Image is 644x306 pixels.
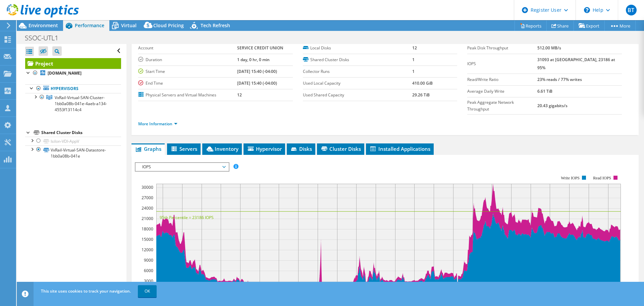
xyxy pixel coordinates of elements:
label: Local Disks [303,45,412,51]
b: [DATE] 15:40 (-04:00) [237,80,277,86]
text: 18000 [142,226,153,232]
label: Shared Cluster Disks [303,56,412,63]
text: 95th Percentile = 23186 IOPS [160,215,214,220]
a: VxRail-Virtual-SAN-Cluster-1bb0a08b-041e-4aeb-a134-4553f13114c4 [25,93,121,114]
b: 1 day, 0 hr, 0 min [237,57,270,62]
span: Cloud Pricing [153,22,184,29]
span: Virtual [121,22,137,29]
svg: \n [584,7,590,13]
label: Account [138,45,237,51]
span: Tech Refresh [201,22,230,29]
a: Hypervisors [25,84,121,93]
a: VxRail-Virtual-SAN-Datastore-1bb0a08b-041e [25,145,121,160]
span: Graphs [135,145,161,152]
b: 512.00 MB/s [537,45,561,51]
text: 21000 [142,216,153,221]
label: Duration [138,56,237,63]
span: Environment [29,22,58,29]
label: Peak Aggregate Network Throughput [467,99,537,113]
b: SERVICE CREDIT UNION [237,45,283,51]
b: 1 [412,69,415,74]
span: Installed Applications [369,145,430,152]
a: Isilon-VDI-AppV [25,137,121,145]
b: 12 [412,45,417,51]
span: Performance [75,22,104,29]
a: More [604,20,636,31]
span: VxRail-Virtual-SAN-Cluster-1bb0a08b-041e-4aeb-a134-4553f13114c4 [55,95,107,113]
text: 9000 [144,257,153,263]
span: Hypervisor [247,145,282,152]
span: Servers [170,145,197,152]
text: 27000 [142,195,153,201]
b: 29.26 TiB [412,92,430,98]
b: 1 [412,57,415,62]
label: Peak Disk Throughput [467,45,537,51]
span: This site uses cookies to track your navigation. [41,288,131,294]
a: Project [25,58,121,69]
span: BT [626,5,637,15]
a: Reports [515,20,547,31]
b: 23% reads / 77% writes [537,77,582,82]
text: 12000 [142,247,153,253]
h1: SSOC-UTL1 [22,34,69,42]
label: Average Daily Write [467,88,537,95]
label: Physical Servers and Virtual Machines [138,92,237,98]
a: [DOMAIN_NAME] [25,69,121,78]
div: Shared Cluster Disks [41,129,121,137]
text: 3000 [144,278,153,284]
text: Read IOPS [593,176,611,180]
b: [DOMAIN_NAME] [48,70,82,76]
span: Disks [290,145,312,152]
b: 12 [237,92,242,98]
b: 410.00 GiB [412,80,433,86]
text: Write IOPS [561,176,580,180]
span: Inventory [206,145,238,152]
label: Start Time [138,68,237,75]
text: 15000 [142,236,153,242]
a: Export [574,20,605,31]
text: 6000 [144,268,153,273]
label: End Time [138,80,237,87]
span: IOPS [139,163,225,171]
b: 20.43 gigabits/s [537,103,568,108]
label: Read/Write Ratio [467,76,537,83]
a: Share [546,20,574,31]
label: Used Local Capacity [303,80,412,87]
text: 24000 [142,205,153,211]
label: Collector Runs [303,68,412,75]
b: [DATE] 15:40 (-04:00) [237,69,277,74]
b: 6.61 TiB [537,88,552,94]
span: Cluster Disks [320,145,361,152]
b: 31093 at [GEOGRAPHIC_DATA], 23186 at 95% [537,57,615,71]
label: Used Shared Capacity [303,92,412,98]
label: IOPS [467,60,537,67]
text: 30000 [142,184,153,190]
a: OK [138,285,157,297]
a: More Information [138,121,177,127]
